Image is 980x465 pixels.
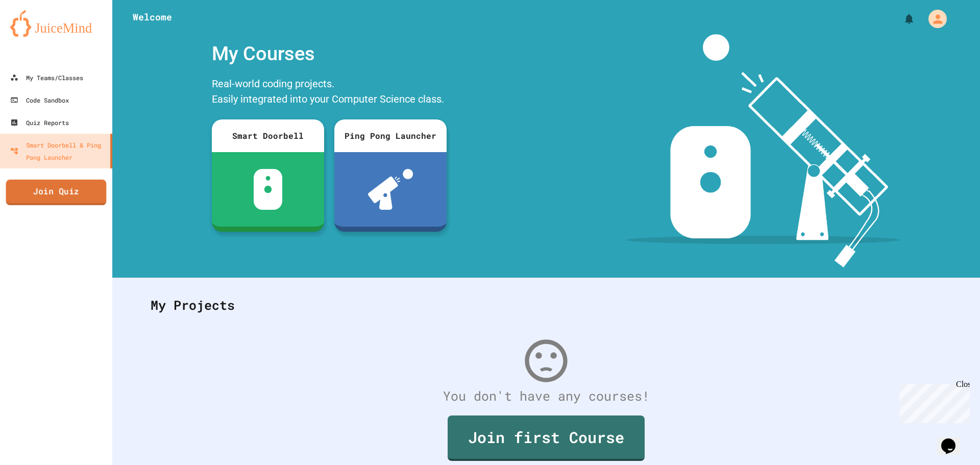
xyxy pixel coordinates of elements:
[937,424,970,455] iframe: chat widget
[140,386,952,406] div: You don't have any courses!
[368,169,413,210] img: ppl-with-ball.png
[918,7,949,31] div: My Account
[626,34,900,267] img: banner-image-my-projects.png
[4,4,70,65] div: Chat with us now!Close
[334,119,447,152] div: Ping Pong Launcher
[884,10,918,28] div: My Notifications
[254,169,283,210] img: sdb-white.svg
[10,94,69,106] div: Code Sandbox
[895,380,970,423] iframe: chat widget
[448,415,645,461] a: Join first Course
[10,71,83,84] div: My Teams/Classes
[10,116,69,129] div: Quiz Reports
[10,10,102,37] img: logo-orange.svg
[6,180,107,205] a: Join Quiz
[140,285,952,325] div: My Projects
[10,139,106,163] div: Smart Doorbell & Ping Pong Launcher
[207,34,452,74] div: My Courses
[207,74,452,112] div: Real-world coding projects. Easily integrated into your Computer Science class.
[212,119,324,152] div: Smart Doorbell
